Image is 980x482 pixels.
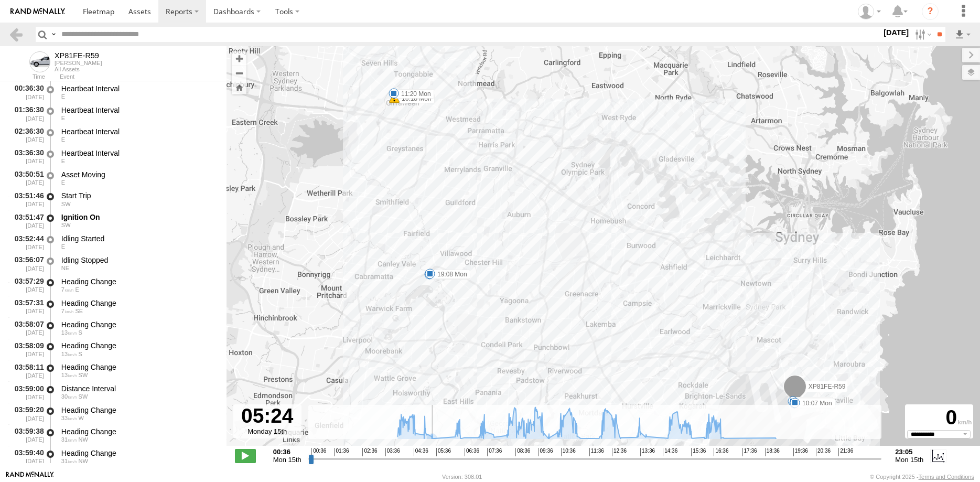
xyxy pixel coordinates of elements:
[61,458,77,464] span: 31
[235,449,256,463] label: Play/Stop
[394,94,435,103] label: 16:18 Mon
[8,254,45,273] div: 03:56:07 [DATE]
[436,448,451,456] span: 05:36
[61,265,69,271] span: Heading: 57
[487,448,502,456] span: 07:36
[8,404,45,423] div: 03:59:20 [DATE]
[8,447,45,466] div: 03:59:40 [DATE]
[8,275,45,295] div: 03:57:29 [DATE]
[394,89,434,99] label: 11:20 Mon
[589,448,604,456] span: 11:36
[8,190,45,209] div: 03:51:46 [DATE]
[61,222,71,228] span: Heading: 247
[61,212,217,222] div: Ignition On
[55,66,102,72] div: All Assets
[954,27,972,42] label: Export results as...
[61,115,65,121] span: Heading: 70
[816,448,831,456] span: 20:36
[79,415,84,421] span: Heading: 261
[8,104,45,123] div: 01:36:30 [DATE]
[61,148,217,158] div: Heartbeat Interval
[742,448,757,456] span: 17:36
[895,456,923,464] span: Mon 15th Sep 2025
[273,448,301,456] strong: 00:36
[385,448,400,456] span: 03:36
[79,436,88,443] span: Heading: 295
[515,448,530,456] span: 08:36
[881,27,911,38] label: [DATE]
[61,372,77,378] span: 13
[538,448,553,456] span: 09:36
[61,286,74,293] span: 7
[232,51,246,66] button: Zoom in
[612,448,627,456] span: 12:36
[55,51,102,60] div: XP81FE-R59 - View Asset History
[561,448,576,456] span: 10:36
[362,448,377,456] span: 02:36
[61,127,217,136] div: Heartbeat Interval
[61,136,65,143] span: Heading: 70
[8,382,45,402] div: 03:59:00 [DATE]
[61,427,217,436] div: Heading Change
[919,474,974,480] a: Terms and Conditions
[75,286,79,293] span: Heading: 94
[61,243,65,250] span: Heading: 70
[55,60,102,66] div: [PERSON_NAME]
[8,147,45,166] div: 03:36:30 [DATE]
[61,329,77,336] span: 13
[61,393,77,400] span: 30
[61,415,77,421] span: 33
[79,329,82,336] span: Heading: 163
[793,397,833,406] label: 07:31 Mon
[49,27,58,42] label: Search Query
[61,384,217,393] div: Distance Interval
[8,74,45,80] div: Time
[795,399,835,408] label: 10:07 Mon
[8,168,45,188] div: 03:50:51 [DATE]
[714,448,728,456] span: 16:36
[8,27,24,42] a: Back to previous Page
[430,270,470,279] label: 19:08 Mon
[691,448,706,456] span: 15:36
[442,474,482,480] div: Version: 308.01
[465,448,479,456] span: 06:36
[311,448,326,456] span: 00:36
[61,255,217,265] div: Idling Stopped
[75,308,83,314] span: Heading: 130
[8,211,45,230] div: 03:51:47 [DATE]
[79,458,88,464] span: Heading: 326
[61,362,217,372] div: Heading Change
[8,125,45,145] div: 02:36:30 [DATE]
[765,448,780,456] span: 18:36
[273,456,301,464] span: Mon 15th Sep 2025
[61,298,217,308] div: Heading Change
[854,4,885,19] div: Quang MAC
[61,436,77,443] span: 31
[232,66,246,80] button: Zoom out
[907,406,972,430] div: 0
[61,179,65,186] span: Heading: 70
[61,191,217,200] div: Start Trip
[61,320,217,329] div: Heading Change
[429,270,470,280] label: 17:03 Mon
[8,318,45,338] div: 03:58:07 [DATE]
[61,405,217,415] div: Heading Change
[8,297,45,316] div: 03:57:31 [DATE]
[10,8,65,15] img: rand-logo.svg
[79,372,88,378] span: Heading: 239
[61,170,217,179] div: Asset Moving
[334,448,349,456] span: 01:36
[895,448,923,456] strong: 23:05
[79,351,82,357] span: Heading: 199
[61,158,65,164] span: Heading: 70
[61,448,217,458] div: Heading Change
[8,361,45,380] div: 03:58:11 [DATE]
[8,340,45,359] div: 03:58:09 [DATE]
[61,234,217,243] div: Idling Started
[8,425,45,445] div: 03:59:38 [DATE]
[61,277,217,286] div: Heading Change
[61,105,217,115] div: Heartbeat Interval
[79,393,88,400] span: Heading: 230
[414,448,428,456] span: 04:36
[793,448,808,456] span: 19:36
